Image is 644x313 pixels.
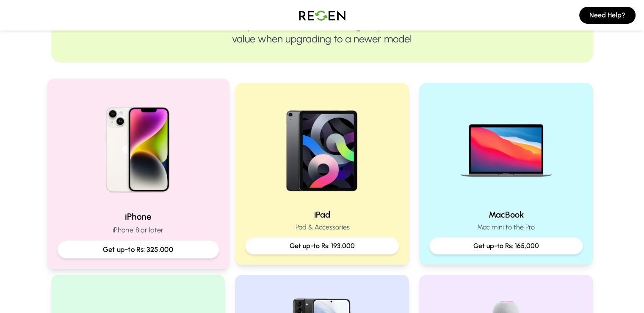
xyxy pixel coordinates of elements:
[245,222,399,232] p: iPad & Accessories
[64,244,211,255] p: Get up-to Rs: 325,000
[436,241,576,251] p: Get up-to Rs: 165,000
[81,89,195,204] img: iPhone
[429,222,583,232] p: Mac mini to the Pro
[78,19,566,46] p: Trade-in your devices for Cash or get up to 10% extra value when upgrading to a newer model
[57,210,218,223] h2: iPhone
[57,225,218,235] p: iPhone 8 or later
[293,3,352,27] img: Logo
[429,209,583,221] h2: MacBook
[268,93,376,202] img: iPad
[579,7,636,24] button: Need Help?
[252,241,392,251] p: Get up-to Rs: 193,000
[245,209,399,221] h2: iPad
[452,93,560,202] img: MacBook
